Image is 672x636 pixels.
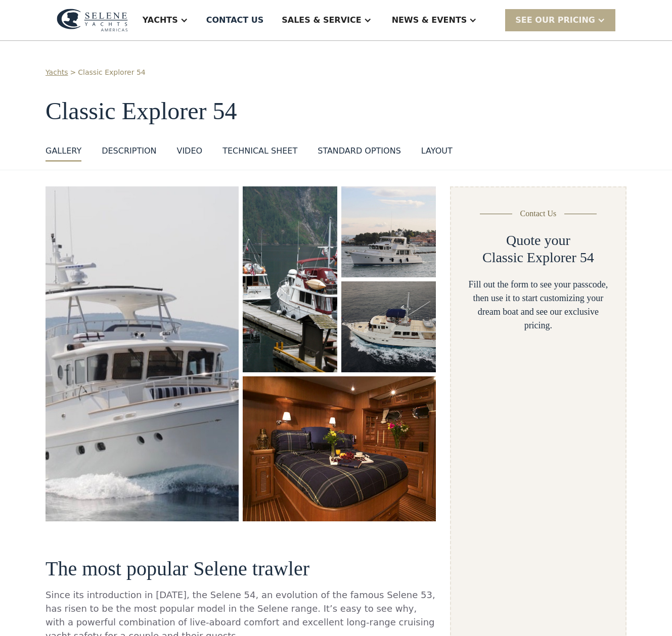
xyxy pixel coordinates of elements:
div: Technical sheet [222,145,297,157]
a: VIDEO [176,145,202,162]
div: Sales & Service [282,14,361,26]
div: standard options [318,145,401,157]
img: logo [57,9,128,32]
a: open lightbox [46,186,239,521]
a: Yachts [46,67,68,78]
div: Contact Us [520,208,557,220]
a: open lightbox [341,281,436,372]
img: 50 foot motor yacht [46,186,239,521]
div: SEE Our Pricing [515,14,595,26]
a: open lightbox [341,186,436,277]
div: DESCRIPTION [102,145,156,157]
img: 50 foot motor yacht [243,186,337,372]
a: open lightbox [243,186,337,372]
div: VIDEO [176,145,202,157]
div: News & EVENTS [392,14,467,26]
a: Classic Explorer 54 [78,67,145,78]
a: open lightbox [243,376,436,521]
img: 50 foot motor yacht [341,186,436,277]
div: Contact US [206,14,264,26]
a: standard options [318,145,401,162]
a: GALLERY [46,145,81,162]
div: SEE Our Pricing [505,9,615,31]
h1: Classic Explorer 54 [46,98,626,125]
div: Fill out the form to see your passcode, then use it to start customizing your dream boat and see ... [467,278,609,332]
div: > [70,67,76,78]
img: 50 foot motor yacht [243,376,436,521]
a: Technical sheet [222,145,297,162]
h2: Classic Explorer 54 [482,249,594,266]
div: GALLERY [46,145,81,157]
h3: The most popular Selene trawler [46,558,436,580]
img: 50 foot motor yacht [341,281,436,372]
a: DESCRIPTION [102,145,156,162]
div: layout [421,145,453,157]
a: layout [421,145,453,162]
div: Yachts [143,14,178,26]
h2: Quote your [506,232,570,249]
